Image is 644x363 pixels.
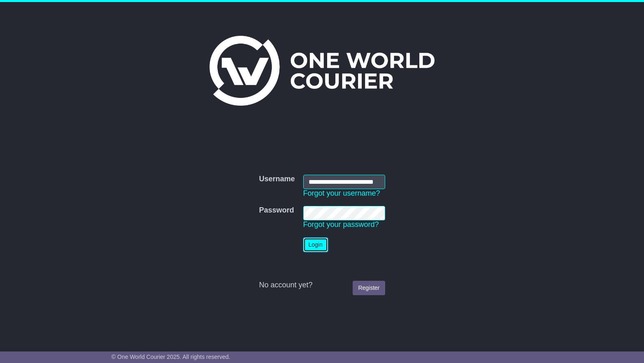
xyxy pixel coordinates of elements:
[259,175,295,184] label: Username
[303,220,379,229] a: Forgot your password?
[303,189,380,197] a: Forgot your username?
[209,36,434,106] img: One World
[259,281,385,290] div: No account yet?
[303,238,328,252] button: Login
[112,354,230,360] span: © One World Courier 2025. All rights reserved.
[259,206,294,215] label: Password
[353,281,385,295] a: Register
